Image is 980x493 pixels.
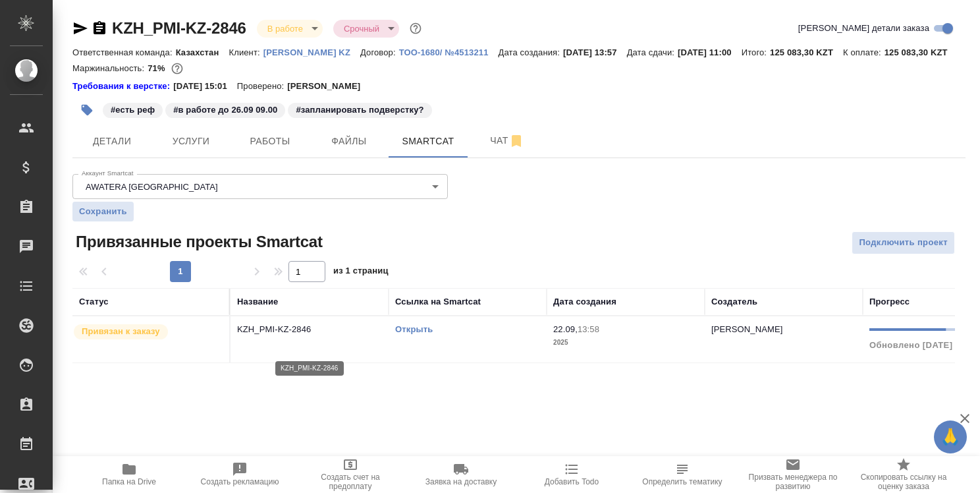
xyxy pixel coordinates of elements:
div: Прогресс [869,295,910,308]
p: Ответственная команда: [72,47,176,57]
button: Подключить проект [852,231,955,254]
p: Проверено: [237,80,288,93]
button: В работе [263,23,307,34]
button: Призвать менеджера по развитию [738,456,848,493]
button: Срочный [340,23,383,34]
a: ТОО-1680/ №4513211 [399,46,499,57]
span: есть реф [101,103,164,115]
svg: Отписаться [508,133,524,149]
span: Услуги [159,133,223,150]
div: Нажми, чтобы открыть папку с инструкцией [72,80,173,93]
p: 2025 [553,336,698,349]
span: Файлы [317,133,381,150]
span: запланировать подверстку? [286,103,433,115]
span: Добавить Todo [545,477,599,486]
a: [PERSON_NAME] KZ [263,46,360,57]
button: Создать рекламацию [184,456,295,493]
p: [DATE] 11:00 [678,47,742,57]
span: из 1 страниц [333,263,389,282]
p: #запланировать подверстку? [296,103,423,117]
p: Договор: [360,47,399,57]
button: Доп статусы указывают на важность/срочность заказа [407,20,424,37]
button: 🙏 [934,420,967,453]
p: ТОО-1680/ №4513211 [399,47,499,57]
p: [PERSON_NAME] [711,324,783,334]
p: 13:58 [578,324,599,334]
span: в работе до 26.09 09.00 [164,103,286,115]
p: 22.09, [553,324,578,334]
p: 71% [148,63,168,73]
a: KZH_PMI-KZ-2846 [112,19,246,37]
button: Скопировать ссылку [92,20,107,36]
span: Чат [476,132,539,149]
button: Добавить Todo [516,456,627,493]
p: Клиент: [229,47,263,57]
p: 125 083,30 KZT [770,47,843,57]
div: Создатель [711,295,757,308]
button: Скопировать ссылку для ЯМессенджера [72,20,88,36]
span: 🙏 [939,423,962,451]
span: Привязанные проекты Smartcat [72,231,323,252]
p: [PERSON_NAME] [287,80,370,93]
p: 125 083,30 KZT [885,47,958,57]
p: К оплате: [843,47,885,57]
p: [DATE] 15:01 [173,80,237,93]
div: Название [237,295,278,308]
span: Призвать менеджера по развитию [746,473,840,491]
div: В работе [333,20,399,38]
button: AWATERA [GEOGRAPHIC_DATA] [82,181,222,192]
span: Папка на Drive [102,477,156,486]
p: Дата создания: [499,47,563,57]
span: Сохранить [79,205,127,218]
p: #в работе до 26.09 09.00 [173,103,277,117]
span: [PERSON_NAME] детали заказа [798,22,929,35]
p: Дата сдачи: [627,47,678,57]
span: Заявка на доставку [425,477,497,486]
span: Работы [238,133,302,150]
button: 4992.30 RUB; 0.00 KZT; [169,60,186,77]
span: Создать рекламацию [201,477,279,486]
button: Создать счет на предоплату [295,456,406,493]
p: Маржинальность: [72,63,148,73]
span: Подключить проект [859,235,948,250]
button: Заявка на доставку [406,456,516,493]
p: #есть реф [111,103,155,117]
button: Папка на Drive [74,456,184,493]
button: Определить тематику [627,456,738,493]
p: Итого: [742,47,770,57]
span: Создать счет на предоплату [303,473,398,491]
span: Детали [80,133,144,150]
button: Добавить тэг [72,96,101,125]
span: Определить тематику [642,477,722,486]
p: [PERSON_NAME] KZ [263,47,360,57]
div: В работе [257,20,323,38]
a: Открыть [395,324,433,334]
span: Обновлено [DATE] 09:30 [869,340,979,350]
p: Казахстан [176,47,229,57]
p: [DATE] 13:57 [563,47,627,57]
button: Скопировать ссылку на оценку заказа [848,456,959,493]
span: Smartcat [396,133,460,150]
div: Ссылка на Smartcat [395,295,481,308]
div: Статус [79,295,109,308]
p: KZH_PMI-KZ-2846 [237,323,382,336]
div: Дата создания [553,295,616,308]
button: Сохранить [72,202,134,221]
a: Требования к верстке: [72,80,173,93]
span: Скопировать ссылку на оценку заказа [856,473,951,491]
div: AWATERA [GEOGRAPHIC_DATA] [72,174,448,199]
p: Привязан к заказу [82,325,160,338]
